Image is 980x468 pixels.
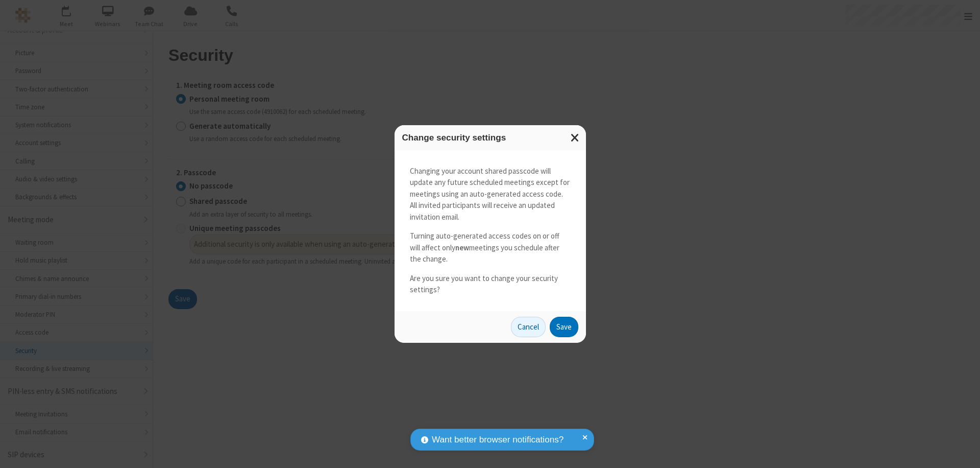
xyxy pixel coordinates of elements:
strong: new [455,243,469,252]
p: Turning auto-generated access codes on or off will affect only meetings you schedule after the ch... [410,230,571,265]
h3: Change security settings [402,133,578,143]
button: Cancel [511,317,546,337]
p: Are you sure you want to change your security settings? [410,273,571,296]
button: Save [550,317,578,337]
p: Changing your account shared passcode will update any future scheduled meetings except for meetin... [410,166,571,223]
span: Want better browser notifications? [432,433,563,447]
button: Close modal [565,125,586,150]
